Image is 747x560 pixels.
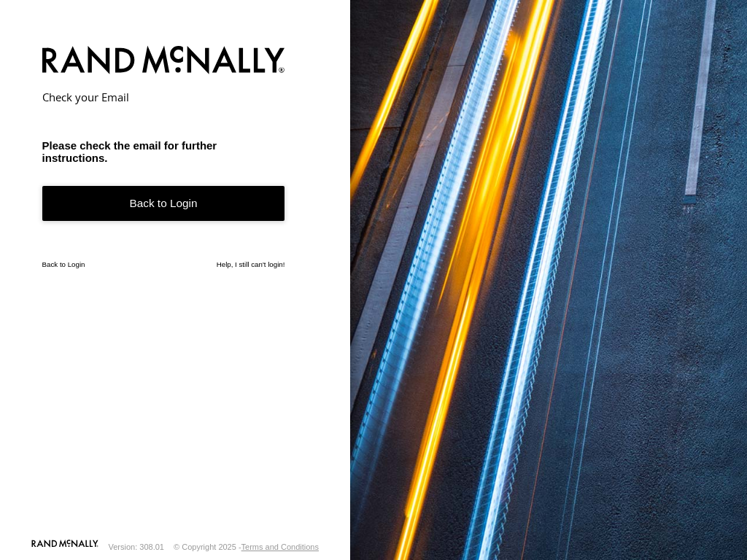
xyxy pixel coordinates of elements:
a: Back to Login [42,260,85,268]
a: Visit our Website [31,540,98,554]
a: Help, I still can't login! [217,260,285,268]
h2: Check your Email [42,90,285,104]
div: © Copyright 2025 - [174,542,319,551]
div: Version: 308.01 [109,542,164,551]
img: Rand McNally [42,43,285,80]
a: Back to Login [42,186,285,222]
a: Terms and Conditions [241,542,319,551]
h3: Please check the email for further instructions. [42,139,285,164]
